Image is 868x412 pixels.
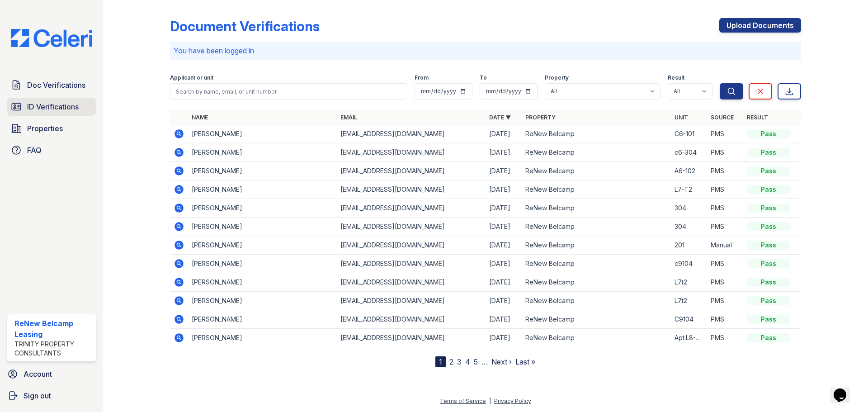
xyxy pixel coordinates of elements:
div: Pass [747,204,790,213]
a: Next › [491,357,512,366]
a: FAQ [7,141,96,159]
a: 2 [449,357,453,366]
label: Result [668,74,684,81]
td: C9104 [671,310,707,329]
td: ReNew Belcamp [522,125,670,143]
td: [PERSON_NAME] [188,273,337,292]
td: PMS [707,255,743,273]
td: [DATE] [486,143,522,162]
td: c9104 [671,255,707,273]
div: Pass [747,315,790,324]
td: [EMAIL_ADDRESS][DOMAIN_NAME] [337,310,486,329]
a: Upload Documents [719,18,801,33]
label: To [480,74,487,81]
td: PMS [707,273,743,292]
td: ReNew Belcamp [522,273,670,292]
div: Document Verifications [170,18,320,34]
td: [PERSON_NAME] [188,236,337,255]
td: [EMAIL_ADDRESS][DOMAIN_NAME] [337,292,486,310]
img: CE_Logo_Blue-a8612792a0a2168367f1c8372b55b34899dd931a85d93a1a3d3e32e68fde9ad4.png [4,29,99,47]
td: [DATE] [486,180,522,199]
td: ReNew Belcamp [522,310,670,329]
a: 3 [457,357,462,366]
a: Email [340,114,357,121]
td: [EMAIL_ADDRESS][DOMAIN_NAME] [337,218,486,236]
td: [EMAIL_ADDRESS][DOMAIN_NAME] [337,143,486,162]
td: ReNew Belcamp [522,255,670,273]
a: Property [525,114,556,121]
a: Last » [515,357,535,366]
span: Sign out [24,390,51,401]
a: Sign out [4,387,99,405]
td: [DATE] [486,329,522,347]
td: ReNew Belcamp [522,292,670,310]
td: [DATE] [486,218,522,236]
td: [PERSON_NAME] [188,199,337,218]
td: [PERSON_NAME] [188,329,337,347]
div: Pass [747,222,790,231]
td: [PERSON_NAME] [188,162,337,180]
a: Properties [7,119,96,137]
td: L7t2 [671,273,707,292]
td: [DATE] [486,125,522,143]
div: | [489,398,491,404]
td: ReNew Belcamp [522,218,670,236]
span: ID Verifications [27,101,79,112]
label: From [415,74,429,81]
div: Pass [747,148,790,157]
div: ReNew Belcamp Leasing [14,318,92,340]
td: L7-T2 [671,180,707,199]
a: Doc Verifications [7,76,96,94]
td: PMS [707,125,743,143]
td: [DATE] [486,236,522,255]
p: You have been logged in [174,45,797,56]
span: Account [24,369,52,379]
td: PMS [707,329,743,347]
input: Search by name, email, or unit number [170,83,407,99]
td: L7t2 [671,292,707,310]
label: Applicant or unit [170,74,213,81]
td: 304 [671,218,707,236]
td: ReNew Belcamp [522,180,670,199]
td: [EMAIL_ADDRESS][DOMAIN_NAME] [337,273,486,292]
div: 1 [435,356,446,367]
td: [PERSON_NAME] [188,180,337,199]
td: [EMAIL_ADDRESS][DOMAIN_NAME] [337,180,486,199]
a: Source [711,114,734,121]
iframe: chat widget [830,376,859,403]
a: ID Verifications [7,98,96,116]
td: C6-101 [671,125,707,143]
td: Manual [707,236,743,255]
td: [DATE] [486,310,522,329]
div: Pass [747,259,790,268]
a: Unit [675,114,688,121]
td: c6-304 [671,143,707,162]
td: [EMAIL_ADDRESS][DOMAIN_NAME] [337,329,486,347]
a: Result [747,114,768,121]
div: Pass [747,333,790,342]
a: Terms of Service [440,398,486,404]
td: [EMAIL_ADDRESS][DOMAIN_NAME] [337,199,486,218]
td: [DATE] [486,255,522,273]
a: Date ▼ [489,114,511,121]
td: PMS [707,162,743,180]
td: PMS [707,218,743,236]
td: [DATE] [486,162,522,180]
td: [PERSON_NAME] [188,292,337,310]
td: [DATE] [486,199,522,218]
td: 304 [671,199,707,218]
td: [PERSON_NAME] [188,125,337,143]
a: 4 [465,357,470,366]
td: ReNew Belcamp [522,329,670,347]
td: PMS [707,180,743,199]
td: [EMAIL_ADDRESS][DOMAIN_NAME] [337,236,486,255]
td: PMS [707,143,743,162]
td: [PERSON_NAME] [188,255,337,273]
td: PMS [707,292,743,310]
td: PMS [707,310,743,329]
div: Pass [747,129,790,138]
td: [PERSON_NAME] [188,143,337,162]
span: FAQ [27,145,42,156]
td: ReNew Belcamp [522,236,670,255]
